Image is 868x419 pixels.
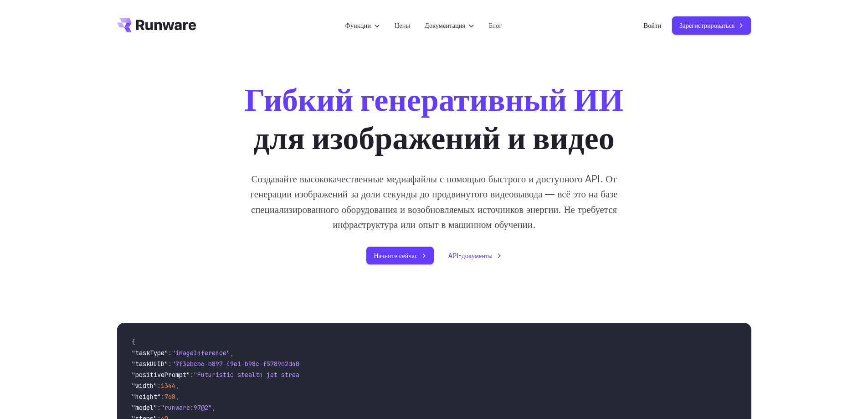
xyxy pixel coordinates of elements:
span: : [157,382,161,390]
font: Войти [644,21,662,29]
span: "7f3ebcb6-b897-49e1-b98c-f5789d2d40d7" [172,360,310,368]
span: "Futuristic stealth jet streaking through a neon-lit cityscape with glowing purple exhaust" [194,371,525,379]
span: "taskUUID" [132,360,168,368]
font: Документация [425,21,465,29]
span: 768 [164,393,175,401]
span: "runware:97@2" [161,403,212,412]
span: 1344 [161,382,175,390]
a: Блог [489,20,502,31]
span: , [212,403,216,412]
font: для изображений и видео [253,118,614,157]
span: : [161,393,164,401]
font: Зарегистрироваться [679,21,734,29]
font: API-документы [448,252,492,259]
span: , [230,349,234,357]
span: "taskType" [132,349,168,357]
span: : [168,360,172,368]
font: Создавайте высококачественные медиафайлы с помощью быстрого и доступного API. От генерации изобра... [251,173,618,230]
font: Цены [395,21,410,29]
span: : [157,403,161,412]
span: "width" [132,382,157,390]
a: Цены [395,20,410,31]
span: "imageInference" [172,349,230,357]
a: Войти [644,20,662,31]
span: , [175,382,179,390]
a: Перейти к / [117,18,196,32]
font: Блог [489,21,502,29]
a: Зарегистрироваться [672,16,751,34]
span: "positivePrompt" [132,371,190,379]
font: Функции [345,21,371,29]
span: : [190,371,194,379]
a: API-документы [448,250,501,261]
font: Гибкий генеративный ИИ [245,80,623,119]
span: "height" [132,393,161,401]
a: Начните сейчас [366,247,434,264]
span: : [168,349,172,357]
span: , [175,393,179,401]
span: { [132,338,135,346]
font: Начните сейчас [374,252,417,259]
span: "model" [132,403,157,412]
